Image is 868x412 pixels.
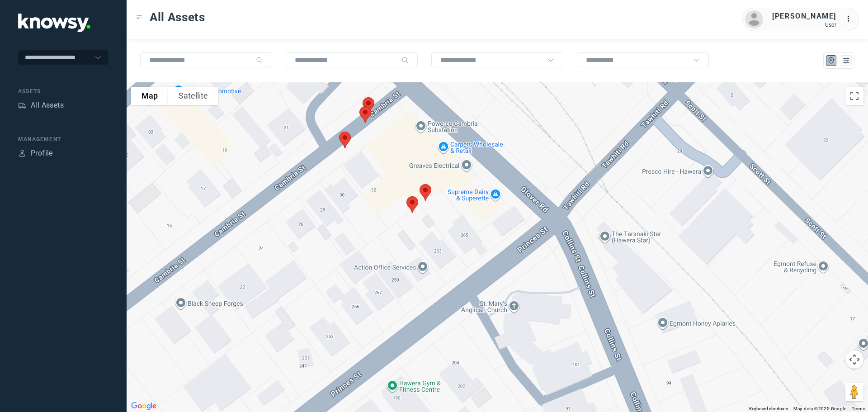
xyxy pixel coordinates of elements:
[31,148,53,159] div: Profile
[168,87,218,105] button: Show satellite imagery
[18,100,64,111] a: AssetsAll Assets
[18,101,26,109] div: Assets
[31,100,64,111] div: All Assets
[131,87,168,105] button: Show street map
[845,14,856,26] div: :
[129,400,159,412] img: Google
[745,10,763,28] img: avatar.png
[845,350,863,369] button: Map camera controls
[749,406,788,412] button: Keyboard shortcuts
[18,14,90,32] img: Application Logo
[401,57,409,64] div: Search
[18,148,53,159] a: ProfileProfile
[852,406,865,411] a: Terms (opens in new tab)
[846,15,855,22] tspan: ...
[827,57,835,65] div: Map
[842,57,850,65] div: List
[150,9,205,25] span: All Assets
[772,11,836,22] div: [PERSON_NAME]
[136,14,142,20] div: Toggle Menu
[256,57,263,64] div: Search
[18,149,26,157] div: Profile
[129,400,159,412] a: Open this area in Google Maps (opens a new window)
[845,14,856,24] div: :
[793,406,846,411] span: Map data ©2025 Google
[772,22,836,28] div: User
[18,135,108,143] div: Management
[845,87,863,105] button: Toggle fullscreen view
[845,383,863,401] button: Drag Pegman onto the map to open Street View
[18,87,108,95] div: Assets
